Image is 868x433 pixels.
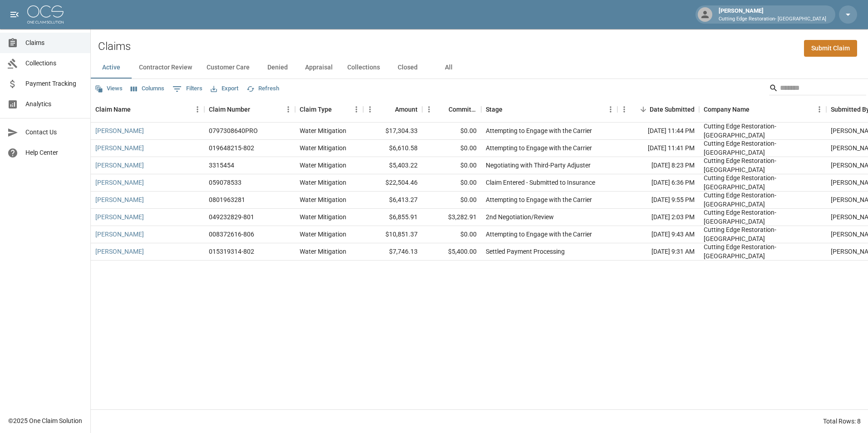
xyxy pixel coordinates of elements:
[704,122,822,140] div: Cutting Edge Restoration- San Diego
[769,81,866,97] div: Search
[617,209,699,226] div: [DATE] 2:03 PM
[131,103,143,116] button: Sort
[300,195,346,204] div: Water Mitigation
[95,230,144,239] a: [PERSON_NAME]
[486,143,592,153] div: Attempting to Engage with the Carrier
[209,212,254,221] div: 049232829-801
[363,97,422,122] div: Amount
[422,192,481,209] div: $0.00
[422,140,481,157] div: $0.00
[617,140,699,157] div: [DATE] 11:41 PM
[449,97,477,122] div: Committed Amount
[300,97,332,122] div: Claim Type
[95,126,144,135] a: [PERSON_NAME]
[704,173,822,192] div: Cutting Edge Restoration- San Diego
[209,178,242,187] div: 059078533
[486,247,565,256] div: Settled Payment Processing
[387,57,428,79] button: Closed
[298,57,340,79] button: Appraisal
[719,15,826,23] p: Cutting Edge Restoration- [GEOGRAPHIC_DATA]
[300,143,346,153] div: Water Mitigation
[422,103,436,116] button: Menu
[281,103,295,116] button: Menu
[422,226,481,243] div: $0.00
[699,97,826,122] div: Company Name
[191,103,204,116] button: Menu
[395,97,418,122] div: Amount
[8,416,82,425] div: © 2025 One Claim Solution
[617,226,699,243] div: [DATE] 9:43 AM
[422,123,481,140] div: $0.00
[422,97,481,122] div: Committed Amount
[27,5,64,24] img: ocs-logo-white-transparent.png
[604,103,617,116] button: Menu
[481,97,617,122] div: Stage
[350,103,363,116] button: Menu
[486,230,592,239] div: Attempting to Engage with the Carrier
[95,161,144,170] a: [PERSON_NAME]
[91,57,132,79] button: Active
[486,126,592,135] div: Attempting to Engage with the Carrier
[704,191,822,209] div: Cutting Edge Restoration- San Diego
[244,82,281,96] button: Refresh
[25,99,83,109] span: Analytics
[650,97,695,122] div: Date Submitted
[617,103,631,116] button: Menu
[617,174,699,192] div: [DATE] 6:36 PM
[209,161,234,170] div: 3315454
[422,209,481,226] div: $3,282.91
[363,123,422,140] div: $17,304.33
[704,208,822,226] div: Cutting Edge Restoration- San Diego
[750,103,762,116] button: Sort
[436,103,449,116] button: Sort
[257,57,298,79] button: Denied
[617,97,699,122] div: Date Submitted
[5,5,24,24] button: open drawer
[95,143,144,153] a: [PERSON_NAME]
[617,123,699,140] div: [DATE] 11:44 PM
[91,57,868,79] div: dynamic tabs
[704,139,822,157] div: Cutting Edge Restoration- San Diego
[363,140,422,157] div: $6,610.58
[363,226,422,243] div: $10,851.37
[332,103,345,116] button: Sort
[363,209,422,226] div: $6,855.91
[486,97,503,122] div: Stage
[617,192,699,209] div: [DATE] 9:55 PM
[823,417,861,426] div: Total Rows: 8
[95,178,144,187] a: [PERSON_NAME]
[486,195,592,204] div: Attempting to Engage with the Carrier
[382,103,395,116] button: Sort
[428,57,469,79] button: All
[208,82,241,96] button: Export
[170,82,205,96] button: Show filters
[704,156,822,174] div: Cutting Edge Restoration- San Diego
[486,212,554,221] div: 2nd Negotiation/Review
[209,195,245,204] div: 0801963281
[25,128,83,137] span: Contact Us
[363,174,422,192] div: $22,504.46
[804,40,857,57] a: Submit Claim
[209,143,254,153] div: 019648215-802
[617,243,699,261] div: [DATE] 9:31 AM
[98,40,131,53] h2: Claims
[422,157,481,174] div: $0.00
[209,230,254,239] div: 008372616-806
[363,157,422,174] div: $5,403.22
[813,103,826,116] button: Menu
[300,126,346,135] div: Water Mitigation
[704,97,750,122] div: Company Name
[132,57,199,79] button: Contractor Review
[95,97,131,122] div: Claim Name
[617,157,699,174] div: [DATE] 8:23 PM
[363,243,422,261] div: $7,746.13
[503,103,515,116] button: Sort
[25,148,83,157] span: Help Center
[422,174,481,192] div: $0.00
[95,212,144,221] a: [PERSON_NAME]
[715,6,830,23] div: [PERSON_NAME]
[300,161,346,170] div: Water Mitigation
[486,178,595,187] div: Claim Entered - Submitted to Insurance
[300,178,346,187] div: Water Mitigation
[363,192,422,209] div: $6,413.27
